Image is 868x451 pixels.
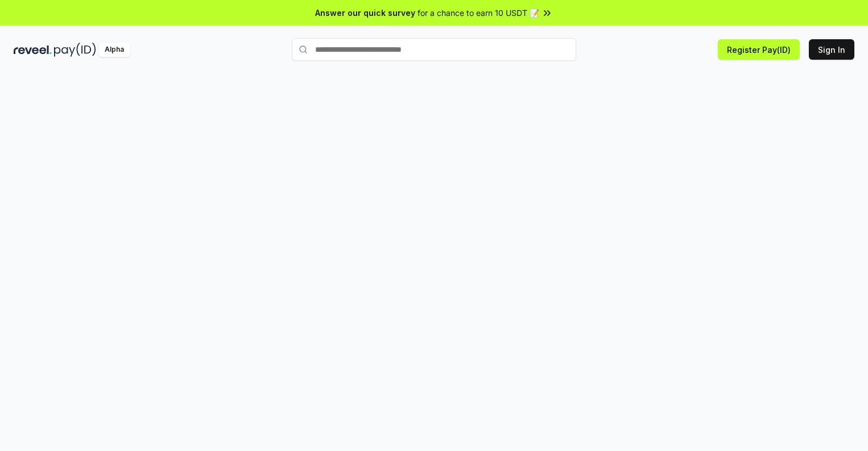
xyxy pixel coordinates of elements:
[718,39,800,60] button: Register Pay(ID)
[809,39,854,60] button: Sign In
[98,43,130,57] div: Alpha
[418,7,539,19] span: for a chance to earn 10 USDT 📝
[14,43,52,57] img: reveel_dark
[54,43,96,57] img: pay_id
[315,7,415,19] span: Answer our quick survey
